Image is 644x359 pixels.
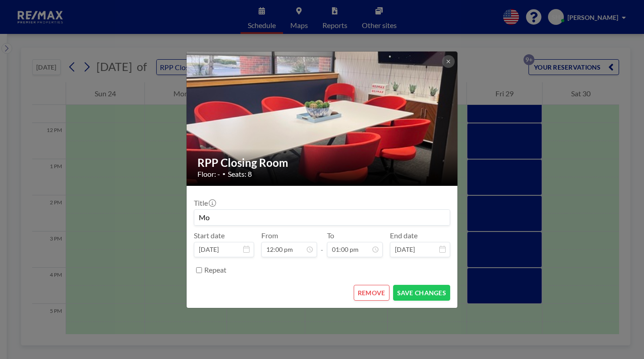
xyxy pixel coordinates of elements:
label: From [261,231,278,240]
label: Repeat [204,265,226,274]
span: Seats: 8 [228,170,252,179]
span: • [222,170,226,177]
span: - [321,234,323,254]
label: To [327,231,334,240]
button: REMOVE [354,285,389,301]
h2: RPP Closing Room [197,156,447,170]
span: Floor: - [197,170,220,179]
label: Start date [194,231,225,240]
label: Title [194,198,215,208]
label: End date [390,231,418,240]
button: SAVE CHANGES [393,285,450,301]
input: (No title) [194,210,450,225]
